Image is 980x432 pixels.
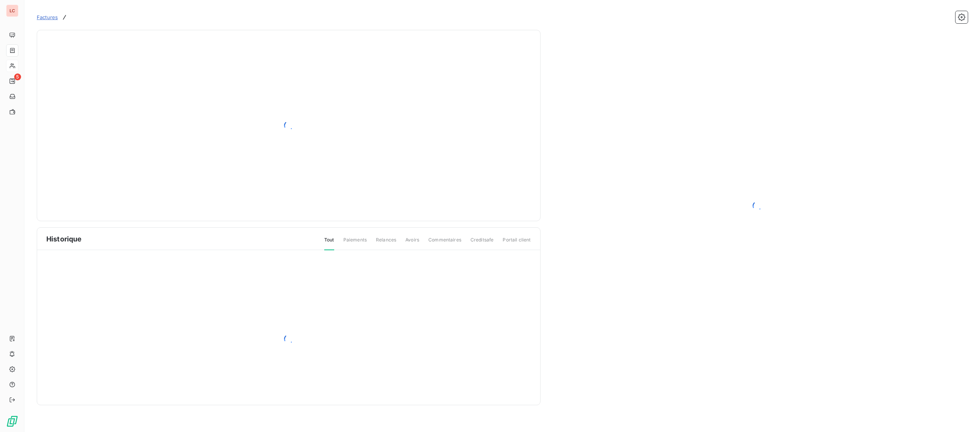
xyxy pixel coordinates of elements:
span: Relances [376,236,396,249]
span: Paiements [343,236,367,249]
span: Portail client [503,236,531,249]
span: Factures [37,14,58,20]
span: Commentaires [428,236,461,249]
a: Factures [37,13,58,21]
iframe: Intercom live chat [954,406,972,424]
span: Avoirs [405,236,419,249]
img: Logo LeanPay [6,415,18,427]
div: LC [6,5,18,17]
span: Tout [324,236,334,250]
span: Creditsafe [470,236,494,249]
span: 5 [14,73,21,80]
span: Historique [46,234,82,244]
